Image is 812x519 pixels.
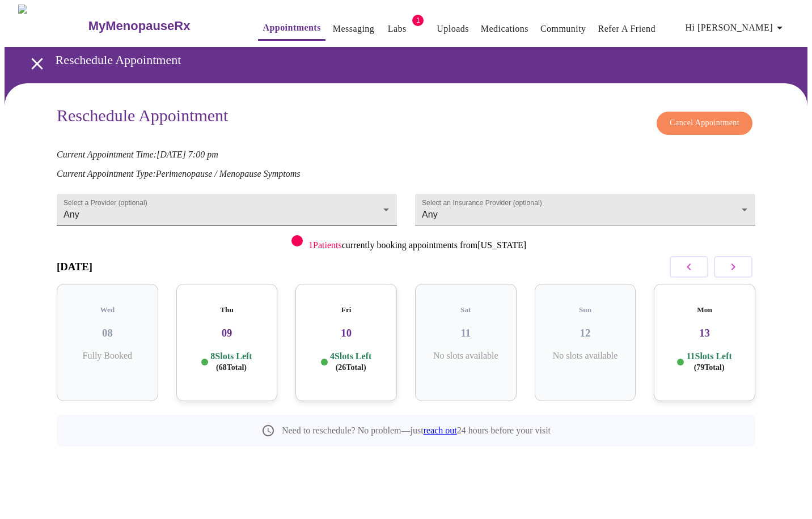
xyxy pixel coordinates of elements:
p: 8 Slots Left [210,351,252,373]
span: ( 26 Total) [336,363,366,372]
img: MyMenopauseRx Logo [18,5,87,47]
span: ( 68 Total) [216,363,247,372]
h3: 13 [663,327,746,339]
button: Appointments [258,16,325,41]
a: MyMenopauseRx [87,6,235,46]
span: ( 79 Total) [694,363,725,372]
h3: 09 [185,327,269,339]
button: Refer a Friend [594,18,661,40]
h3: 12 [544,327,627,339]
a: Community [540,21,586,37]
span: Hi [PERSON_NAME] [686,20,786,36]
a: reach out [424,426,457,435]
button: Cancel Appointment [657,112,752,135]
p: 4 Slots Left [330,351,371,373]
em: Current Appointment Time: [DATE] 7:00 pm [57,150,218,159]
div: Any [57,194,397,226]
a: Medications [481,21,528,37]
button: Hi [PERSON_NAME] [681,16,791,39]
h5: Sun [544,305,627,314]
a: Uploads [437,21,469,37]
span: 1 [412,15,424,26]
button: Medications [476,18,533,40]
button: Community [536,18,591,40]
h3: Reschedule Appointment [57,106,228,129]
p: Need to reschedule? No problem—just 24 hours before your visit [282,426,551,436]
h3: 10 [304,327,388,339]
p: No slots available [544,351,627,361]
h3: 11 [424,327,508,339]
div: Any [415,194,755,226]
h3: MyMenopauseRx [88,19,191,33]
span: Cancel Appointment [670,116,739,130]
p: No slots available [424,351,508,361]
button: Labs [379,18,415,40]
h3: [DATE] [57,261,92,273]
a: Appointments [263,20,320,36]
h5: Wed [66,305,149,314]
p: 11 Slots Left [686,351,731,373]
em: Current Appointment Type: Perimenopause / Menopause Symptoms [57,169,300,178]
h5: Fri [304,305,388,314]
a: Messaging [333,21,374,37]
h5: Thu [185,305,269,314]
h5: Mon [663,305,746,314]
p: Fully Booked [66,351,149,361]
p: currently booking appointments from [US_STATE] [308,240,526,250]
h3: Reschedule Appointment [56,53,749,67]
button: open drawer [20,47,54,80]
a: Labs [388,21,407,37]
h5: Sat [424,305,508,314]
a: Refer a Friend [598,21,656,37]
span: 1 Patients [308,240,342,250]
button: Uploads [432,18,473,40]
h3: 08 [66,327,149,339]
button: Messaging [328,18,379,40]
